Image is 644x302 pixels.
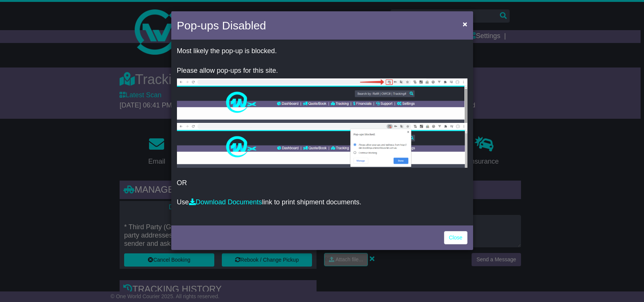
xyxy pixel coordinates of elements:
p: Use link to print shipment documents. [177,198,467,207]
a: Download Documents [189,198,262,206]
img: allow-popup-2.png [177,123,467,168]
div: OR [171,41,473,224]
button: Close [459,16,471,32]
img: allow-popup-1.png [177,78,467,123]
a: Close [444,231,467,244]
h4: Pop-ups Disabled [177,17,266,34]
span: × [463,20,467,28]
p: Most likely the pop-up is blocked. [177,47,467,55]
p: Please allow pop-ups for this site. [177,67,467,75]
